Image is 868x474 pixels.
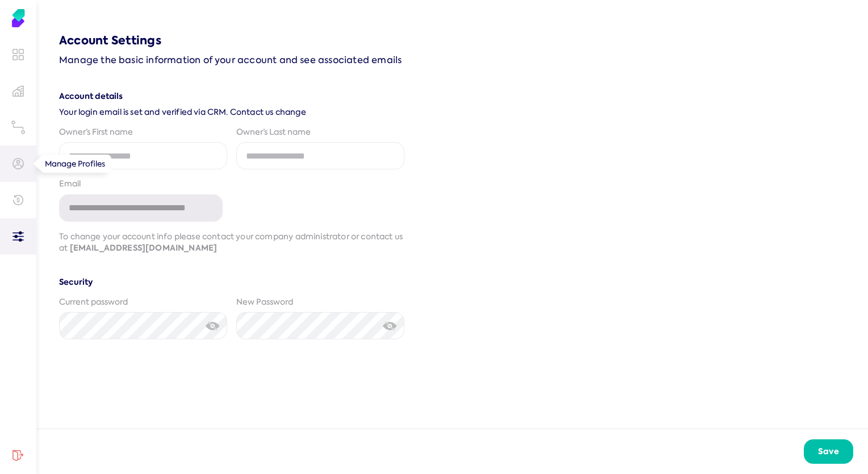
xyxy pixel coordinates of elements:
p: Manage the basic information of your account and see associated emails [59,53,404,68]
div: Current password [59,297,227,308]
img: eye-crossed.svg [206,320,220,332]
div: New Password [236,297,404,308]
h4: Security [59,276,404,288]
div: Owner’s First name [59,127,227,138]
img: eye-crossed.svg [383,320,397,332]
h3: Account details [59,90,404,102]
span: Your login email is set and verified via CRM. Contact us change [59,106,404,118]
a: [EMAIL_ADDRESS][DOMAIN_NAME] [70,242,218,253]
img: Soho Agent Portal Home [9,9,27,27]
h2: Account Settings [59,32,404,48]
p: To change your account info please contact your company administrator or contact us at [59,231,404,253]
div: Email [59,178,223,190]
button: Save [804,439,854,464]
div: Owner’s Last name [236,127,404,138]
